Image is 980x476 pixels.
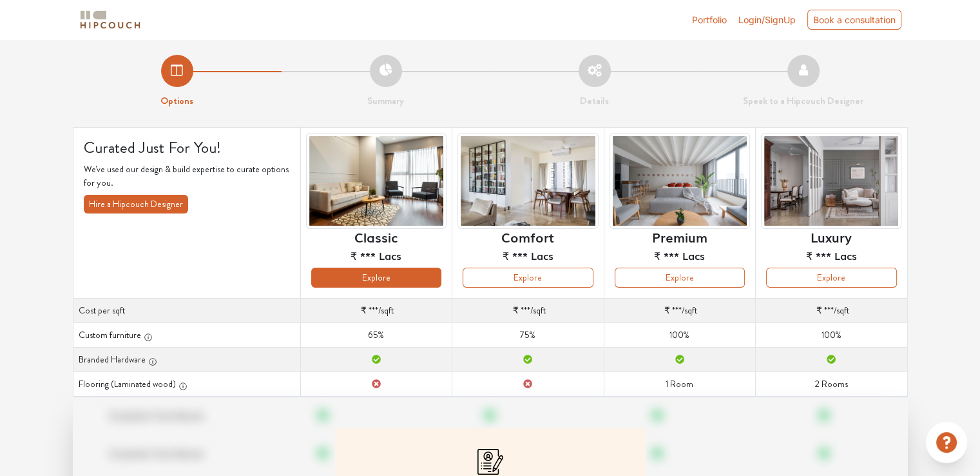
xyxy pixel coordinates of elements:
strong: Summary [367,94,404,108]
td: /sqft [300,299,452,323]
p: We've used our design & build expertise to curate options for you. [84,163,290,190]
h6: Luxury [811,229,852,244]
td: 1 Room [604,372,755,397]
a: Portfolio [692,13,727,26]
img: logo-horizontal.svg [78,8,142,31]
td: 65% [300,323,452,348]
button: Explore [766,268,896,288]
td: 75% [452,323,604,348]
strong: Details [580,94,609,108]
img: header-preview [306,133,447,229]
button: Explore [463,268,593,288]
td: /sqft [452,299,604,323]
button: Explore [311,268,441,288]
button: Hire a Hipcouch Designer [84,195,188,213]
h6: Comfort [501,229,554,244]
h6: Premium [652,229,707,244]
td: /sqft [756,299,907,323]
strong: Speak to a Hipcouch Designer [743,94,863,108]
img: header-preview [457,133,598,229]
th: Custom furniture [73,323,300,348]
th: Flooring (Laminated wood) [73,372,300,397]
td: 2 Rooms [756,372,907,397]
h6: Classic [354,229,398,244]
span: Login/SignUp [738,14,796,25]
button: Explore [615,268,745,288]
img: header-preview [761,133,901,229]
td: /sqft [604,299,755,323]
td: 100% [756,323,907,348]
span: logo-horizontal.svg [78,5,142,34]
img: header-preview [610,133,750,229]
th: Branded Hardware [73,348,300,372]
strong: Options [160,94,193,108]
td: 100% [604,323,755,348]
div: Book a consultation [807,10,901,30]
h4: Curated Just For You! [84,138,290,157]
th: Cost per sqft [73,299,300,323]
